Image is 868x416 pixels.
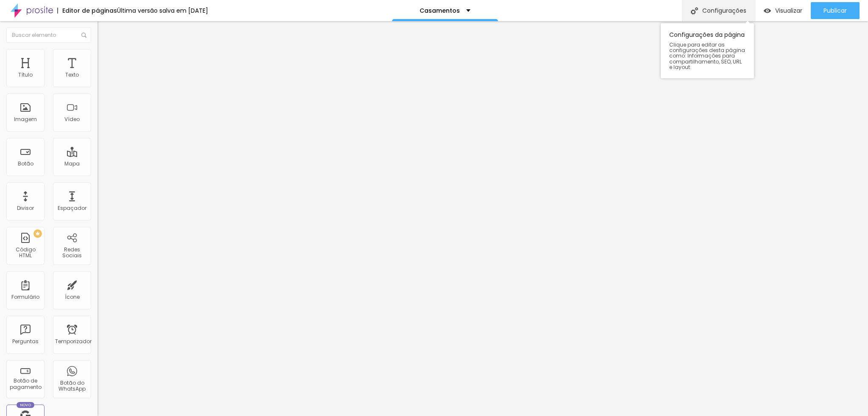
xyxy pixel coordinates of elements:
font: Imagem [14,116,37,123]
font: Clique para editar as configurações desta página como: Informações para compartilhamento, SEO, UR... [669,41,745,71]
font: Espaçador [58,204,86,212]
font: Texto [65,71,79,78]
font: Botão de pagamento [10,377,42,390]
button: Visualizar [755,2,811,19]
font: Editor de páginas [62,6,117,15]
font: Última versão salva em [DATE] [117,6,208,15]
font: Temporizador [55,338,92,345]
font: Novo [20,402,31,408]
font: Título [18,71,33,78]
font: Código HTML [16,246,36,259]
font: Vídeo [64,116,80,123]
input: Buscar elemento [6,28,91,43]
font: Formulário [11,293,39,300]
img: view-1.svg [764,7,771,14]
font: Casamentos [420,6,460,15]
font: Configurações da página [669,30,745,39]
font: Publicar [823,6,847,15]
font: Perguntas [12,338,39,345]
font: Mapa [64,160,80,167]
button: Publicar [811,2,860,19]
img: Ícone [81,33,86,38]
font: Configurações [702,6,746,15]
img: Ícone [691,7,698,14]
font: Divisor [17,204,34,212]
font: Botão [18,160,33,167]
font: Redes Sociais [62,246,82,259]
font: Visualizar [775,6,802,15]
font: Botão do WhatsApp [58,379,86,392]
font: Ícone [65,293,80,300]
